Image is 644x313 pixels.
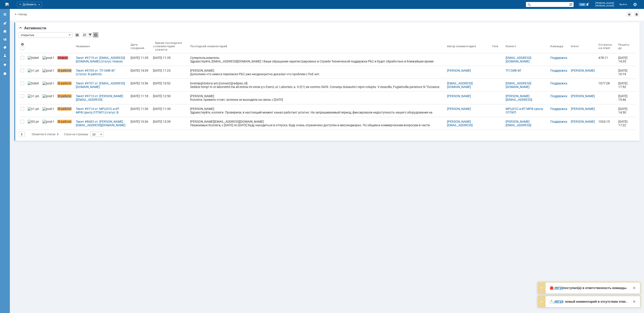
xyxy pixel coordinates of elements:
div: Тикет #9715 от [EMAIL_ADDRESS][DOMAIN_NAME] (статус: Новое) [76,56,127,63]
a: [PERSON_NAME] [571,120,595,123]
a: Тикет #9713 от [PERSON_NAME] [[EMAIL_ADDRESS][DOMAIN_NAME]] (статус: В работе) [74,92,129,104]
div: [DATE] 11:30 [153,107,171,111]
div: Дата создания [131,43,146,50]
a: Суперпользователь: Здравствуйте, [EMAIL_ADDRESS][DOMAIN_NAME] ! Ваше обращение зарегистрировано в... [188,53,445,66]
a: 478:11 [597,53,616,66]
a: Поддержка [550,120,567,123]
a: [DATE] 13:39 [151,117,188,130]
a: 1026:15 [597,117,616,130]
div: Решить до [618,43,631,50]
div: Осталось на ответ [598,43,614,50]
a: ticket_notification.png [26,53,41,66]
div: [PERSON_NAME]: Коллеги, правило стоит, антенна не выходила на связь с [DATE] [190,94,443,101]
th: Название [74,39,129,53]
a: v1.png [26,92,41,104]
div: [DATE] 13:56 [131,81,148,85]
a: v1.png [26,66,41,79]
a: [DATE] 10:36 [129,117,151,130]
a: [PERSON_NAME]: Дополняю что ниже в переписке РБС уже неоднократно доказал что проблем с ПоЕ нет. [188,66,445,79]
th: Время последнего комментария клиента [151,39,188,53]
img: post ticket.png [42,69,54,72]
a: [PERSON_NAME]: Коллеги, правило стоит, антенна не выходила на связь с [DATE] [188,92,445,104]
th: Дата создания [129,39,151,53]
div: Сортировка... [82,32,87,38]
div: Название [76,45,90,48]
a: [EMAIL_ADDRESS][DOMAIN_NAME] [[EMAIL_ADDRESS][DOMAIN_NAME]] [447,81,474,96]
div: Сделать домашней страницей [634,12,639,17]
span: [PERSON_NAME] [595,2,614,4]
a: [PERSON_NAME] [447,107,471,111]
img: post ticket.png [42,94,54,98]
div: Клиент [506,45,516,48]
a: [PERSON_NAME][EMAIL_ADDRESS][DOMAIN_NAME] [506,120,531,131]
img: logo [5,3,9,6]
div: 1026:15 [598,120,614,123]
a: loremip@dolorsi.am [consect@adipisc.el]: Seddoe temp! In ut laboreetd ma ali enima mi venia q n E... [188,79,445,91]
a: Мой профиль [1,52,8,59]
a: ticket_notification.png [26,79,41,91]
span: В работе [57,120,72,123]
a: post ticket.png [41,79,55,91]
div: [DATE] 11:30 [131,107,148,111]
a: Поддержка [550,56,567,60]
div: Теги [492,45,498,48]
a: post ticket.png [41,117,55,130]
a: [DATE] 17:22 [616,117,632,130]
div: Тикет #8683 от [PERSON_NAME][EMAIL_ADDRESS][DOMAIN_NAME] (статус: В работе) [76,120,127,127]
a: 1077:28 [597,79,616,91]
a: v1.png [26,104,41,117]
img: post ticket.png [42,120,54,123]
a: [DATE] 10:52 [151,79,188,91]
a: [DATE] 11:35 [151,53,188,66]
a: Поддержка [550,94,567,98]
a: [DATE] 11:35 [129,53,151,66]
div: [DATE] 11:23 [153,69,171,72]
span: [DATE] 15:46 [618,94,628,101]
span: В работе [57,69,72,72]
span: [DATE] 17:52 [618,81,628,89]
a: Тикет #9714 от МРЦУСС и ИТ МРФ Центр ОТПКП (статус: В работе) [74,104,129,117]
div: [DATE] 10:52 [153,81,171,85]
a: ТП ОИВ ФГ [506,69,522,72]
a: Клиенты [1,28,8,35]
a: [DATE] 11:18 [129,92,151,104]
a: [DATE] 13:56 [129,79,151,91]
div: Суперпользователь: Здравствуйте, [EMAIL_ADDRESS][DOMAIN_NAME] ! Ваше обращение зарегистрировано в... [190,56,443,67]
a: [PERSON_NAME] [571,107,595,111]
div: Добавить в избранное [627,12,632,17]
span: В работе [57,107,72,111]
a: МРЦУСС и ИТ МРФ Центр ОТПКП [506,107,544,114]
a: В работе [55,66,74,79]
a: post ticket.png [41,92,55,104]
img: post ticket.png [42,81,54,85]
span: Новое [57,56,68,60]
div: Закрыть [631,299,637,304]
div: Фильтрация... [87,32,93,38]
div: Добавить [17,2,42,7]
img: v1.png [28,107,39,111]
span: Объектов в списке: [32,133,56,136]
div: Тикет #9705 от ТП ОИВ ФГ (статус: В работе) [76,69,127,76]
a: Тикет #8683 от [PERSON_NAME][EMAIL_ADDRESS][DOMAIN_NAME] (статус: В работе) [74,117,129,130]
a: Назад [18,13,27,16]
th: Клиент [504,39,549,53]
a: [EMAIL_ADDRESS][DOMAIN_NAME] [[EMAIL_ADDRESS][DOMAIN_NAME]] [506,81,532,96]
a: [DATE] 11:30 [151,104,188,117]
a: В работе [55,79,74,91]
a: [PERSON_NAME][EMAIL_ADDRESS][DOMAIN_NAME] [447,120,473,131]
div: [PERSON_NAME][EMAIL_ADDRESS][DOMAIN_NAME]: Уважаемые Коллеги, с [DATE] по [DATE] буду находиться ... [190,120,443,141]
span: 106 [579,3,586,6]
th: Автор комментария [445,39,490,53]
button: Сохранить лог [632,2,638,7]
div: 6 [57,132,59,137]
div: [DATE] 13:39 [153,120,171,123]
span: В работе [57,94,72,98]
a: [DATE] 11:23 [151,66,188,79]
a: [DATE] 12:50 [151,92,188,104]
div: Сохранить вид [74,32,80,38]
a: post ticket.png [41,66,55,79]
i: Строк на странице: [32,132,89,137]
a: 03.png [26,117,41,130]
strong: поступил(а) в ответственность команды. [563,286,627,290]
div: Время последнего комментария клиента [155,41,183,51]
